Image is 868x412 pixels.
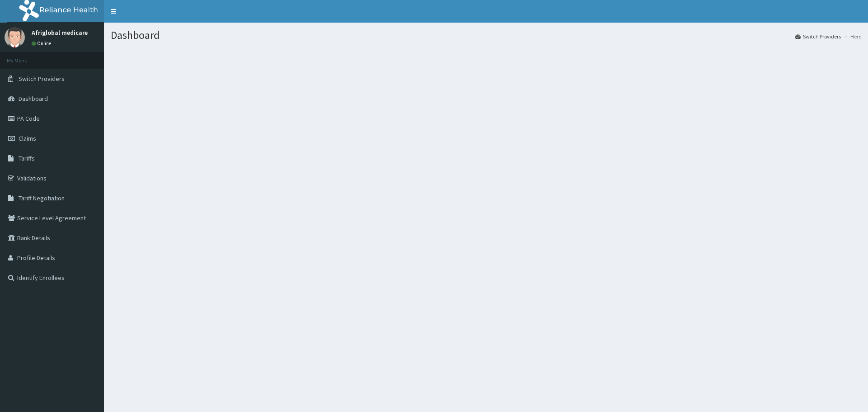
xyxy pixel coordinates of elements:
[5,27,25,47] img: User Image
[32,40,53,47] a: Online
[19,194,65,202] span: Tariff Negotiation
[32,29,88,36] p: Afriglobal medicare
[19,134,36,142] span: Claims
[19,95,48,103] span: Dashboard
[795,33,841,40] a: Switch Providers
[19,75,65,83] span: Switch Providers
[842,33,861,40] li: Here
[19,154,35,162] span: Tariffs
[111,29,861,41] h1: Dashboard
